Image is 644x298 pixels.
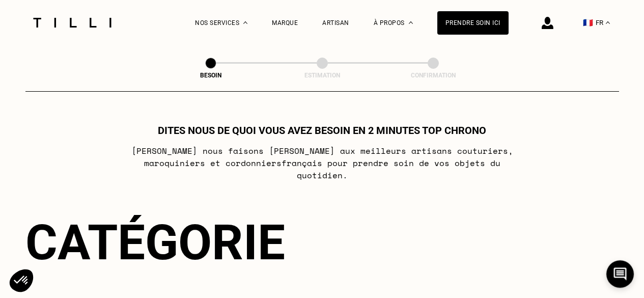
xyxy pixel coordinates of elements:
[160,72,262,79] div: Besoin
[322,19,349,26] a: Artisan
[272,19,298,26] a: Marque
[583,18,593,28] span: 🇫🇷
[437,11,509,35] a: Prendre soin ici
[382,72,484,79] div: Confirmation
[409,21,413,24] img: Menu déroulant à propos
[158,124,486,137] h1: Dites nous de quoi vous avez besoin en 2 minutes top chrono
[542,17,553,29] img: icône connexion
[30,18,115,28] img: Logo du service de couturière Tilli
[606,21,610,24] img: menu déroulant
[120,145,524,181] p: [PERSON_NAME] nous faisons [PERSON_NAME] aux meilleurs artisans couturiers , maroquiniers et cord...
[271,72,373,79] div: Estimation
[243,21,247,24] img: Menu déroulant
[25,214,619,271] div: Catégorie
